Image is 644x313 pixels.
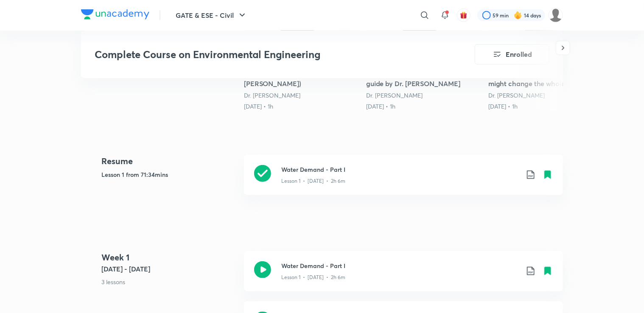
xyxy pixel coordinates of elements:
p: 3 lessons [101,277,237,286]
h5: Lesson 1 from 71:34mins [101,170,237,179]
a: Water Demand - Part ILesson 1 • [DATE] • 2h 6m [244,155,563,205]
img: streak [514,11,522,20]
div: 13th Apr • 1h [488,102,604,111]
a: Dr. [PERSON_NAME] [244,91,300,99]
h5: [DATE] - [DATE] [101,264,237,274]
img: avatar [460,11,468,19]
h5: Don't panic! Here is your survival guide by Dr. [PERSON_NAME] [366,68,482,89]
div: Dr. Jaspal Singh [488,91,604,100]
button: GATE & ESE - Civil [171,7,252,24]
a: Dr. [PERSON_NAME] [366,91,423,99]
p: Lesson 1 • [DATE] • 2h 6m [281,274,345,281]
h4: Week 1 [101,251,237,264]
h4: Resume [101,155,237,168]
div: 12th Apr • 1h [366,102,482,111]
div: 11th Apr • 1h [244,102,359,111]
h3: Water Demand - Part I [281,165,519,174]
h5: Warning⚠️This revision method might change the whole game🎯 [488,68,604,89]
img: Company Logo [81,9,149,20]
div: Dr. Jaspal Singh [244,91,359,100]
h3: Water Demand - Part I [281,261,519,270]
p: Lesson 1 • [DATE] • 2h 6m [281,177,345,185]
img: Anjali kumari [549,8,563,22]
button: avatar [457,8,470,22]
h5: Ask Me Anything (Connect with Dr. [PERSON_NAME]) [244,68,359,89]
button: Enrolled [475,44,549,64]
div: Dr. Jaspal Singh [366,91,482,100]
h3: Complete Course on Environmental Engineering [95,48,427,61]
a: Company Logo [81,9,149,22]
a: Water Demand - Part ILesson 1 • [DATE] • 2h 6m [244,251,563,302]
a: Dr. [PERSON_NAME] [488,91,545,99]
